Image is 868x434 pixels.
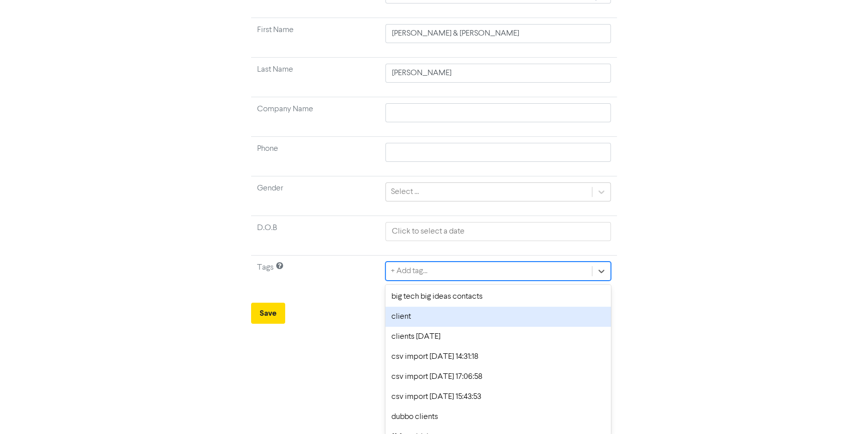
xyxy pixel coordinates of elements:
[391,186,419,198] div: Select ...
[251,58,379,97] td: Last Name
[251,256,379,295] td: Tags
[385,387,611,407] div: csv import [DATE] 15:43:53
[251,176,379,216] td: Gender
[251,216,379,256] td: D.O.B
[251,137,379,176] td: Phone
[385,327,611,347] div: clients [DATE]
[385,407,611,427] div: dubbo clients
[385,287,611,307] div: big tech big ideas contacts
[742,326,868,434] iframe: Chat Widget
[385,347,611,367] div: csv import [DATE] 14:31:18
[385,222,611,241] input: Click to select a date
[385,367,611,387] div: csv import [DATE] 17:06:58
[385,307,611,327] div: client
[251,18,379,58] td: First Name
[391,265,427,277] div: + Add tag...
[251,303,285,324] button: Save
[251,97,379,137] td: Company Name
